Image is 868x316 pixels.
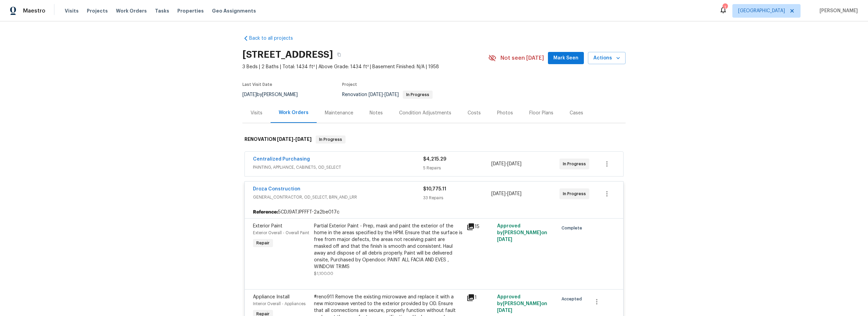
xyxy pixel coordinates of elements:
[423,157,446,162] span: $4,215.29
[403,93,432,97] span: In Progress
[342,82,357,87] span: Project
[423,187,446,191] span: $10,775.11
[529,110,553,116] div: Floor Plans
[561,296,585,302] span: Accepted
[245,206,623,218] div: 5CDJ9ATJPFFFT-2a2be017c
[500,55,544,61] span: Not seen [DATE]
[314,223,462,270] div: Partial Exterior Paint - Prep, mask and paint the exterior of the home in the areas specified by ...
[253,194,423,201] span: GENERAL_CONTRACTOR, OD_SELECT, BRN_AND_LRR
[23,7,45,14] span: Maestro
[242,63,488,70] span: 3 Beds | 2 Baths | Total: 1434 ft² | Above Grade: 1434 ft² | Basement Finished: N/A | 1958
[253,157,310,162] a: Centralized Purchasing
[369,92,383,97] span: [DATE]
[491,162,506,166] span: [DATE]
[497,308,512,313] span: [DATE]
[497,110,513,116] div: Photos
[279,109,309,116] div: Work Orders
[370,110,383,116] div: Notes
[333,49,345,61] button: Copy Address
[212,7,256,14] span: Geo Assignments
[369,92,399,97] span: -
[242,91,306,99] div: by [PERSON_NAME]
[253,224,282,228] span: Exterior Paint
[507,162,521,166] span: [DATE]
[491,190,521,197] span: -
[497,237,512,242] span: [DATE]
[342,92,433,97] span: Renovation
[588,52,626,64] button: Actions
[242,35,308,42] a: Back to all projects
[497,295,547,313] span: Approved by [PERSON_NAME] on
[491,191,506,196] span: [DATE]
[507,191,521,196] span: [DATE]
[242,92,257,97] span: [DATE]
[242,82,272,87] span: Last Visit Date
[423,165,491,171] div: 5 Repairs
[177,7,204,14] span: Properties
[817,7,858,14] span: [PERSON_NAME]
[277,137,312,142] span: -
[253,231,309,235] span: Exterior Overall - Overall Paint
[399,110,451,116] div: Condition Adjustments
[253,187,300,191] a: Droza Construction
[295,137,312,142] span: [DATE]
[155,8,169,13] span: Tasks
[561,225,585,231] span: Complete
[254,240,272,246] span: Repair
[65,7,79,14] span: Visits
[87,7,108,14] span: Projects
[563,161,589,167] span: In Progress
[563,190,589,197] span: In Progress
[253,164,423,171] span: PAINTING, APPLIANCE, CABINETS, OD_SELECT
[316,136,345,143] span: In Progress
[251,110,262,116] div: Visits
[548,52,584,64] button: Mark Seen
[491,161,521,167] span: -
[467,223,493,231] div: 15
[242,129,626,150] div: RENOVATION [DATE]-[DATE]In Progress
[253,209,278,216] b: Reference:
[497,224,547,242] span: Approved by [PERSON_NAME] on
[253,295,290,299] span: Appliance Install
[593,54,620,62] span: Actions
[570,110,583,116] div: Cases
[467,294,493,302] div: 1
[325,110,353,116] div: Maintenance
[244,135,312,144] h6: RENOVATION
[277,137,293,142] span: [DATE]
[314,272,333,276] span: $1,100.00
[423,194,491,201] div: 33 Repairs
[116,7,147,14] span: Work Orders
[468,110,481,116] div: Costs
[738,7,785,14] span: [GEOGRAPHIC_DATA]
[723,4,727,11] div: 1
[384,92,399,97] span: [DATE]
[253,302,305,306] span: Interior Overall - Appliances
[553,54,578,62] span: Mark Seen
[242,51,333,58] h2: [STREET_ADDRESS]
